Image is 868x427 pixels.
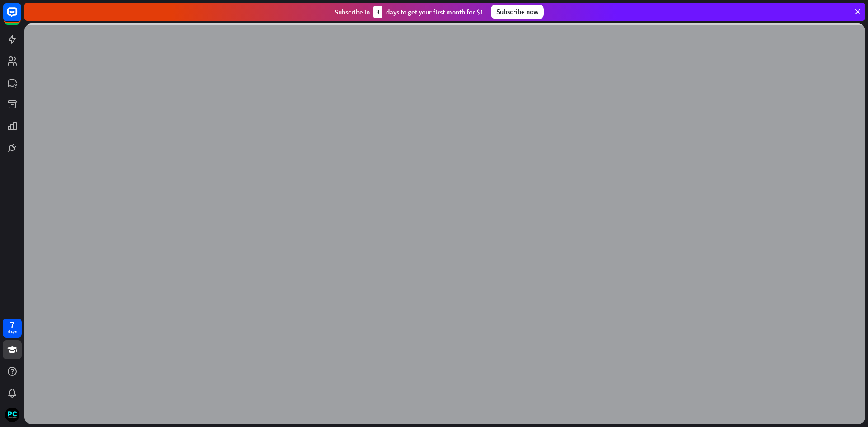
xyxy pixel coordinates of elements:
div: Subscribe in days to get your first month for $1 [335,6,484,18]
div: Subscribe now [491,5,544,19]
div: 7 [10,321,14,329]
a: 7 days [3,319,22,338]
div: days [8,329,17,335]
div: 3 [373,6,382,18]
